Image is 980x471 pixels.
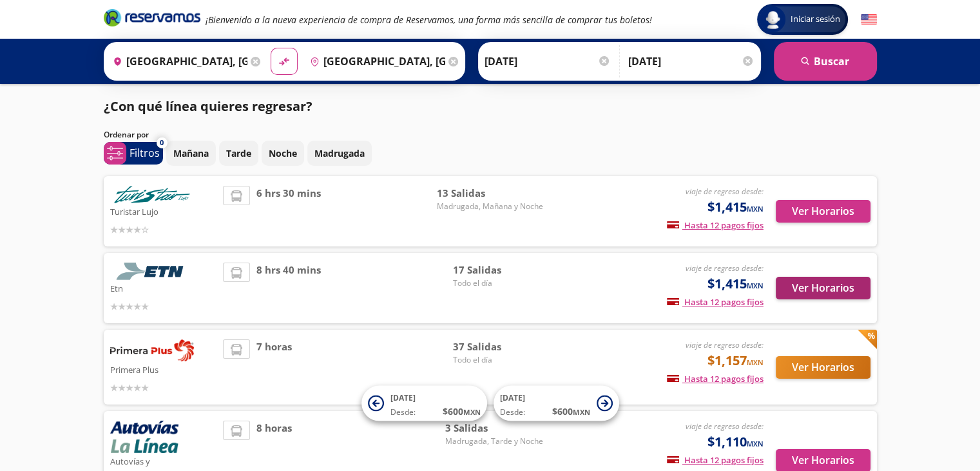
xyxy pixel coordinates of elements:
[628,45,754,77] input: Opcional
[110,361,217,377] p: Primera Plus
[110,339,194,361] img: Primera Plus
[785,13,845,26] span: Iniciar sesión
[219,141,258,166] button: Tarde
[747,281,764,290] small: MXN
[453,339,543,354] span: 37 Salidas
[445,436,543,447] span: Madrugada, Tarde y Noche
[130,145,160,161] p: Filtros
[686,186,764,197] em: viaje de regreso desde:
[747,204,764,214] small: MXN
[667,373,764,385] span: Hasta 12 pagos fijos
[104,8,200,31] a: Brand Logo
[500,392,525,403] span: [DATE]
[500,406,525,418] span: Desde:
[390,392,416,403] span: [DATE]
[110,421,178,453] img: Autovías y La Línea
[173,146,209,160] p: Mañana
[305,45,445,77] input: Buscar Destino
[776,200,870,223] button: Ver Horarios
[166,141,216,166] button: Mañana
[104,8,200,27] i: Brand Logo
[707,351,764,370] span: $1,157
[307,141,372,166] button: Madrugada
[256,263,321,314] span: 8 hrs 40 mins
[104,97,312,116] p: ¿Con qué línea quieres regresar?
[453,354,543,366] span: Todo el día
[573,407,590,417] small: MXN
[445,421,543,436] span: 3 Salidas
[269,146,297,160] p: Noche
[104,142,163,165] button: 0Filtros
[390,406,416,418] span: Desde:
[453,277,543,289] span: Todo el día
[262,141,304,166] button: Noche
[485,45,611,77] input: Elegir Fecha
[707,274,764,294] span: $1,415
[686,263,764,274] em: viaje de regreso desde:
[110,186,194,203] img: Turistar Lujo
[226,146,251,160] p: Tarde
[256,186,321,237] span: 6 hrs 30 mins
[361,386,487,421] button: [DATE]Desde:$600MXN
[463,407,481,417] small: MXN
[314,146,365,160] p: Madrugada
[437,201,543,212] span: Madrugada, Mañana y Noche
[776,356,870,379] button: Ver Horarios
[110,263,194,280] img: Etn
[686,339,764,350] em: viaje de regreso desde:
[707,432,764,452] span: $1,110
[552,405,590,418] span: $ 600
[667,219,764,231] span: Hasta 12 pagos fijos
[774,42,877,81] button: Buscar
[104,129,149,141] p: Ordenar por
[494,386,619,421] button: [DATE]Desde:$600MXN
[206,14,652,26] em: ¡Bienvenido a la nueva experiencia de compra de Reservamos, una forma más sencilla de comprar tus...
[160,137,164,148] span: 0
[110,203,217,219] p: Turistar Lujo
[667,454,764,466] span: Hasta 12 pagos fijos
[776,277,870,299] button: Ver Horarios
[861,12,877,28] button: English
[108,45,248,77] input: Buscar Origen
[747,439,764,448] small: MXN
[437,186,543,201] span: 13 Salidas
[110,280,217,296] p: Etn
[453,263,543,277] span: 17 Salidas
[707,197,764,217] span: $1,415
[667,296,764,308] span: Hasta 12 pagos fijos
[686,421,764,432] em: viaje de regreso desde:
[747,357,764,367] small: MXN
[256,339,292,395] span: 7 horas
[443,405,481,418] span: $ 600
